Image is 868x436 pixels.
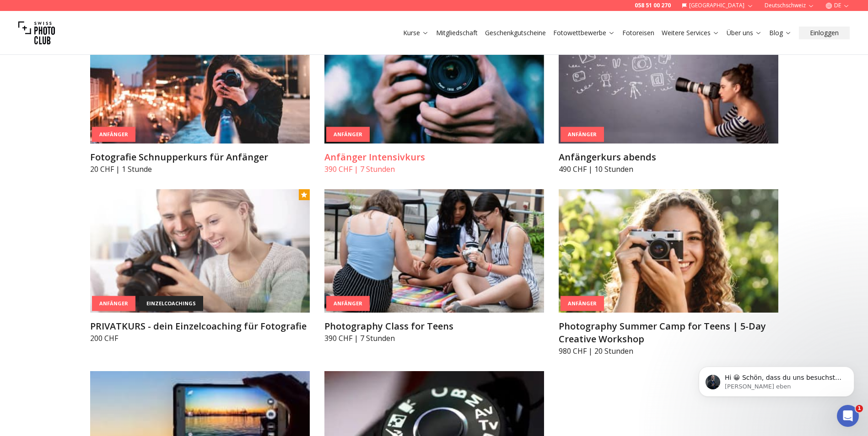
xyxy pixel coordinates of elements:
p: 20 CHF | 1 Stunde [90,164,310,175]
a: Anfängerkurs abendsAnfängerAnfängerkurs abends490 CHF | 10 Stunden [559,20,778,175]
a: Fotografie Schnupperkurs für AnfängerAnfängerFotografie Schnupperkurs für Anfänger20 CHF | 1 Stunde [90,20,310,175]
div: Anfänger [561,127,604,142]
img: PRIVATKURS - dein Einzelcoaching für Fotografie [90,189,310,313]
h3: PRIVATKURS - dein Einzelcoaching für Fotografie [90,320,310,333]
a: Geschenkgutscheine [485,28,546,37]
div: Anfänger [92,296,135,311]
a: 058 51 00 270 [635,2,671,9]
div: einzelcoachings [139,296,203,311]
div: Anfänger [326,127,370,142]
iframe: Intercom live chat [837,405,859,427]
img: Swiss photo club [18,15,55,51]
div: Anfänger [92,127,135,142]
button: Kurse [399,27,432,39]
a: Photography Summer Camp for Teens | 5-Day Creative WorkshopAnfängerPhotography Summer Camp for Te... [559,189,778,356]
div: Anfänger [561,296,604,311]
h3: Fotografie Schnupperkurs für Anfänger [90,151,310,164]
a: Fotoreisen [622,28,654,37]
img: Photography Class for Teens [324,189,544,313]
a: Weitere Services [662,28,719,37]
p: 490 CHF | 10 Stunden [559,164,778,175]
button: Geschenkgutscheine [481,27,550,39]
p: 980 CHF | 20 Stunden [559,346,778,356]
p: 200 CHF [90,333,310,344]
button: Weitere Services [658,27,723,39]
h3: Anfänger Intensivkurs [324,151,544,164]
button: Über uns [723,27,766,39]
span: 1 [856,405,863,412]
p: 390 CHF | 7 Stunden [324,164,544,175]
button: Mitgliedschaft [432,27,481,39]
button: Einloggen [799,27,850,39]
a: Blog [769,28,792,37]
button: Blog [766,27,795,39]
a: Über uns [727,28,762,37]
h3: Photography Class for Teens [324,320,544,333]
a: Kurse [403,28,429,37]
button: Fotowettbewerbe [550,27,619,39]
img: Anfängerkurs abends [559,20,778,144]
img: Anfänger Intensivkurs [324,20,544,144]
a: Anfänger IntensivkursAnfängerAnfänger Intensivkurs390 CHF | 7 Stunden [324,20,544,175]
img: Photography Summer Camp for Teens | 5-Day Creative Workshop [559,189,778,313]
p: 390 CHF | 7 Stunden [324,333,544,344]
a: Fotowettbewerbe [553,28,615,37]
div: Anfänger [326,296,370,311]
button: Fotoreisen [619,27,658,39]
a: PRIVATKURS - dein Einzelcoaching für FotografieAnfängereinzelcoachingsPRIVATKURS - dein Einzelcoa... [90,189,310,344]
a: Photography Class for TeensAnfängerPhotography Class for Teens390 CHF | 7 Stunden [324,189,544,344]
h3: Photography Summer Camp for Teens | 5-Day Creative Workshop [559,320,778,346]
a: Mitgliedschaft [436,28,478,37]
iframe: Intercom notifications Nachricht [685,347,868,411]
h3: Anfängerkurs abends [559,151,778,164]
img: Fotografie Schnupperkurs für Anfänger [90,20,310,144]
